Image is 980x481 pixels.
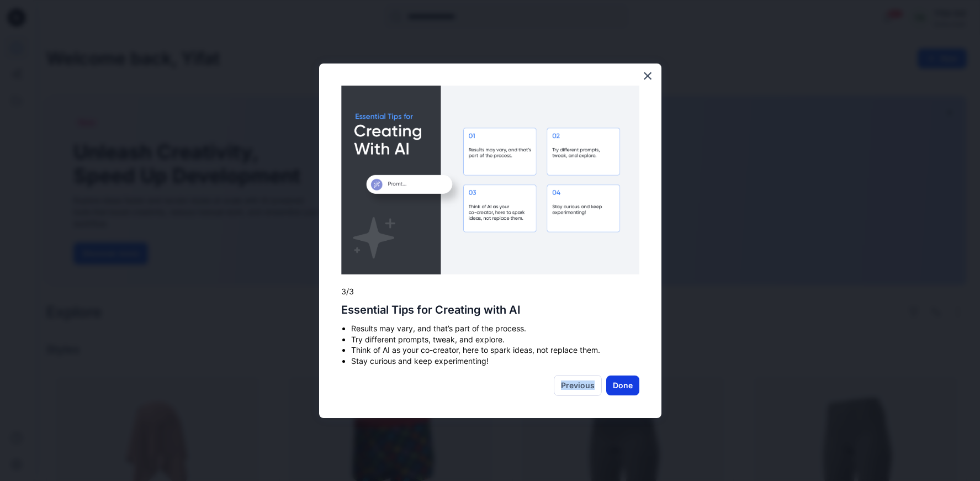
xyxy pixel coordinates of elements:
[341,286,639,297] p: 3/3
[351,356,639,367] li: Stay curious and keep experimenting!
[643,67,653,84] button: Close
[351,334,639,345] li: Try different prompts, tweak, and explore.
[606,376,639,395] button: Done
[341,303,639,316] h2: Essential Tips for Creating with AI
[351,345,639,356] li: Think of AI as your co-creator, here to spark ideas, not replace them.
[351,323,639,334] li: Results may vary, and that’s part of the process.
[554,375,602,396] button: Previous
